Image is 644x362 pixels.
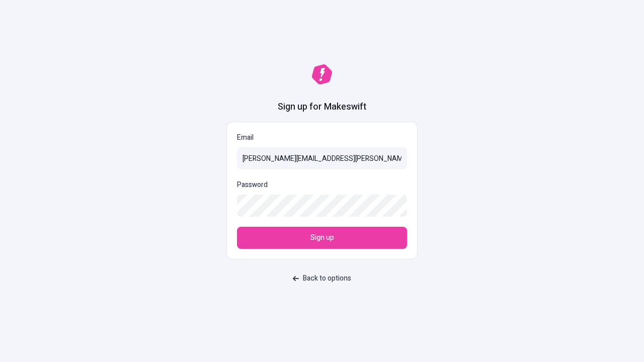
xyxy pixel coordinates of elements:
button: Back to options [287,269,357,288]
p: Password [237,179,268,191]
h1: Sign up for Makeswift [278,101,366,114]
span: Back to options [303,273,351,284]
p: Email [237,132,407,143]
span: Sign up [310,232,334,243]
button: Sign up [237,227,407,249]
input: Email [237,147,407,169]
